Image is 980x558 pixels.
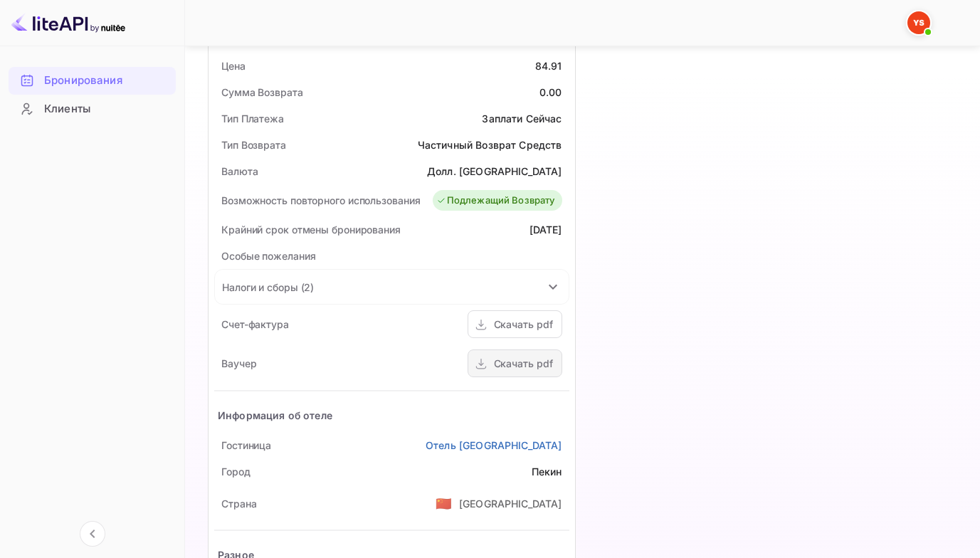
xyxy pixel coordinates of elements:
ya-tr-span: Информация об отеле [218,409,332,421]
div: Клиенты [9,95,176,123]
ya-tr-span: Скачать pdf [494,318,553,330]
div: Налоги и сборы (2) [215,270,569,304]
ya-tr-span: Гостиница [221,439,271,451]
ya-tr-span: Валюта [221,165,258,177]
ya-tr-span: 2 [304,281,310,293]
ya-tr-span: Налоги и сборы ( [222,281,304,293]
ya-tr-span: Ваучер [221,357,256,369]
ya-tr-span: Сумма Возврата [221,86,303,98]
div: 84.91 [535,58,562,73]
ya-tr-span: Возможность повторного использования [221,194,420,206]
ya-tr-span: Клиенты [44,101,90,117]
ya-tr-span: Город [221,465,251,478]
a: Отель [GEOGRAPHIC_DATA] [426,438,562,453]
ya-tr-span: Бронирования [44,73,122,89]
ya-tr-span: Тип Возврата [221,139,286,151]
ya-tr-span: [GEOGRAPHIC_DATA] [459,498,562,510]
ya-tr-span: Заплати Сейчас [482,112,562,125]
ya-tr-span: Особые пожелания [221,250,315,262]
ya-tr-span: Долл. [GEOGRAPHIC_DATA] [427,165,562,177]
ya-tr-span: ) [310,281,314,293]
ya-tr-span: Скачать pdf [494,357,553,369]
ya-tr-span: Крайний срок отмены бронирования [221,223,401,236]
ya-tr-span: Частичный Возврат Средств [418,139,562,151]
ya-tr-span: Тип Платежа [221,112,284,125]
div: Бронирования [9,67,176,95]
div: 0.00 [539,85,562,100]
ya-tr-span: 🇨🇳 [436,495,452,511]
ya-tr-span: Подлежащий Возврату [447,194,555,208]
a: Клиенты [9,95,176,122]
span: США [436,490,452,516]
img: Логотип LiteAPI [11,11,125,34]
ya-tr-span: Пекин [532,465,562,478]
button: Свернуть навигацию [80,521,105,547]
ya-tr-span: Страна [221,498,256,510]
div: [DATE] [529,222,562,237]
ya-tr-span: Цена [221,60,246,72]
ya-tr-span: Отель [GEOGRAPHIC_DATA] [426,439,562,451]
img: Служба Поддержки Яндекса [907,11,930,34]
ya-tr-span: Счет-фактура [221,318,289,330]
a: Бронирования [9,67,176,93]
